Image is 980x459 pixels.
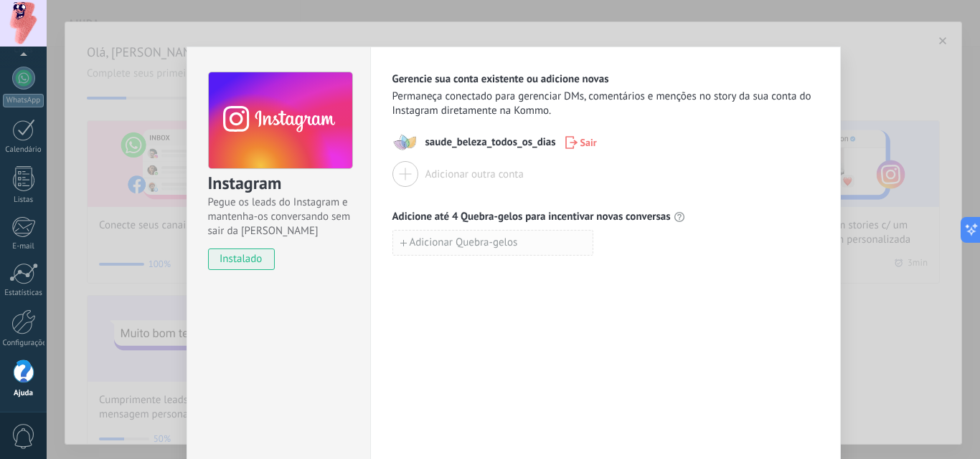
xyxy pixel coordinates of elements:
[209,248,274,270] span: instalado
[410,238,518,248] span: Adicionar Quebra-gelos
[425,168,524,181] div: Adicionar outra conta
[3,94,44,107] div: WhatsApp
[392,210,671,224] span: Adicione até 4 Quebra-gelos para incentivar novas conversas
[392,72,609,87] span: Gerencie sua conta existente ou adicione novas
[208,195,352,238] span: Pegue os leads do Instagram e mantenha-os conversando sem sair da [PERSON_NAME]
[3,242,44,251] div: E-mail
[392,161,524,187] button: Adicionar outra conta
[3,195,44,205] div: Listas
[580,137,597,148] span: Sair
[208,172,352,195] h3: Instagram
[392,90,819,118] span: Permaneça conectado para gerenciar DMs, comentários e menções no story da sua conta do Instagram ...
[3,389,44,398] div: Ajuda
[392,230,593,256] button: Adicionar Quebra-gelos
[3,289,44,298] div: Estatísticas
[3,145,44,155] div: Calendário
[425,135,556,150] span: saude_beleza_todos_os_dias
[392,130,418,155] img: Avatar
[559,132,603,153] button: Sair
[3,339,44,348] div: Configurações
